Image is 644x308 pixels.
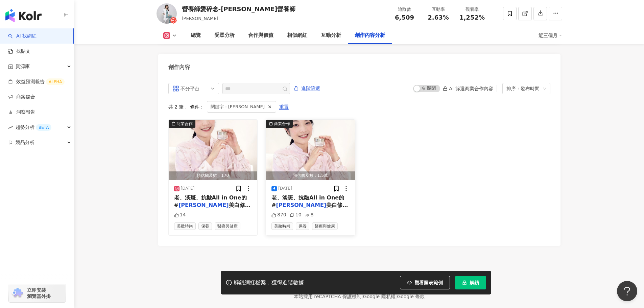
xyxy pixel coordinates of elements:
button: 進階篩選 [293,83,320,94]
span: 老、淡斑、抗皺All in One的 # [174,194,247,208]
button: 解鎖 [455,276,486,289]
div: 創作內容 [168,64,190,71]
a: 效益預測報告ALPHA [8,78,65,85]
span: 進階篩選 [301,83,320,94]
span: | [396,294,397,299]
div: 互動率 [426,6,451,13]
div: 解鎖網紅檔案，獲得進階數據 [234,279,304,286]
div: 商業合作 [176,120,193,127]
span: 醫療與健康 [215,222,240,230]
img: KOL Avatar [157,3,177,24]
span: 6,509 [395,14,414,21]
img: chrome extension [11,288,24,299]
span: 2.63% [428,14,449,21]
span: 1,252% [459,14,485,21]
div: 8 [305,212,314,218]
span: 資源庫 [16,59,30,74]
span: | [361,294,363,299]
div: 排序：發布時間 [506,83,540,94]
mark: [PERSON_NAME] [276,202,326,208]
a: 商案媒合 [8,94,35,100]
span: 老、淡斑、抗皺All in One的 # [271,194,344,208]
span: lock [462,280,467,285]
div: 共 2 筆 ， 條件： [168,101,550,113]
a: 洞察報告 [8,109,35,116]
a: Google 隱私權 [363,294,396,299]
a: Google 條款 [397,294,425,299]
span: 美妝時尚 [174,222,196,230]
button: 商業合作預估觸及數：1.5萬 [266,120,355,180]
div: 總覽 [191,31,201,40]
span: 競品分析 [16,135,34,150]
a: 找貼文 [8,48,30,55]
div: 14 [174,212,186,218]
button: 商業合作預估觸及數：170 [169,120,258,180]
div: 相似網紅 [287,31,307,40]
span: 重置 [279,102,289,113]
span: 美妝時尚 [271,222,293,230]
span: 立即安裝 瀏覽器外掛 [27,287,51,299]
div: 創作內容分析 [355,31,385,40]
img: post-image [169,120,258,180]
button: 重置 [279,101,289,112]
span: 醫療與健康 [312,222,338,230]
div: 合作與價值 [248,31,273,40]
div: 近三個月 [539,30,562,41]
div: 商業合作 [274,120,290,127]
div: BETA [36,124,51,131]
div: AI 篩選商業合作內容 [443,86,493,91]
button: 觀看圖表範例 [400,276,450,289]
div: 870 [271,212,286,218]
div: 受眾分析 [214,31,235,40]
a: chrome extension立即安裝 瀏覽器外掛 [9,284,66,302]
div: 不分平台 [181,83,202,94]
span: 解鎖 [470,280,479,285]
span: 美白修護霜 我的皮膚偏乾、缺水時 [174,202,251,216]
span: [PERSON_NAME] [182,16,218,21]
span: 保養 [296,222,309,230]
div: 預估觸及數：1.5萬 [266,171,355,180]
span: 趨勢分析 [16,120,51,135]
div: 營養師愛碎念-[PERSON_NAME]營養師 [182,5,296,13]
mark: [PERSON_NAME] [178,202,229,208]
span: 本站採用 reCAPTCHA 保護機制 [294,292,425,301]
div: [DATE] [181,186,195,191]
div: 追蹤數 [392,6,418,13]
span: 觀看圖表範例 [414,280,443,285]
span: 關鍵字：[PERSON_NAME] [211,103,265,111]
img: logo [5,9,42,22]
img: post-image [266,120,355,180]
div: 互動分析 [321,31,341,40]
span: 保養 [198,222,212,230]
a: searchAI 找網紅 [8,33,37,40]
div: 預估觸及數：170 [169,171,258,180]
div: [DATE] [278,186,292,191]
div: 10 [290,212,302,218]
span: rise [8,125,13,130]
div: 觀看率 [459,6,485,13]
